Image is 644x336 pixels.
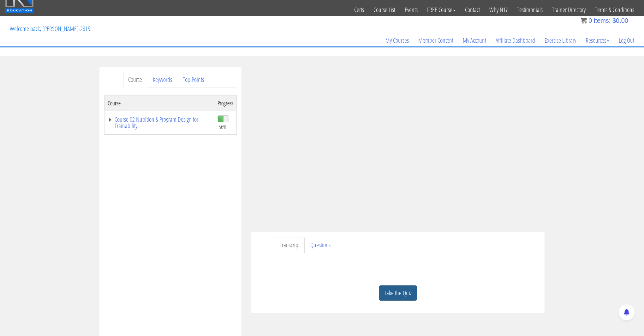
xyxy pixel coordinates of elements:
p: Welcome back, [PERSON_NAME]-2815! [5,16,96,41]
bdi: 0.00 [612,17,628,24]
span: items: [594,17,611,24]
a: Keywords [148,72,177,88]
a: Course [123,72,147,88]
a: Questions [305,237,336,253]
span: $ [612,17,616,24]
th: Progress [214,95,237,111]
a: Transcript [275,237,305,253]
a: Exercise Library [540,25,581,56]
span: 56% [219,123,227,130]
a: 0 items: $0.00 [581,17,628,24]
a: Course 02 Nutrition & Program Design for Trainability [108,116,211,129]
a: Member Content [414,25,458,56]
a: Take the Quiz [379,285,417,301]
th: Course [104,95,215,111]
a: Top Points [178,72,209,88]
a: Resources [581,25,614,56]
a: Log Out [614,25,639,56]
span: 0 [588,17,592,24]
a: My Courses [381,25,414,56]
a: My Account [458,25,491,56]
a: Affiliate Dashboard [491,25,540,56]
img: icon11.png [581,17,587,24]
